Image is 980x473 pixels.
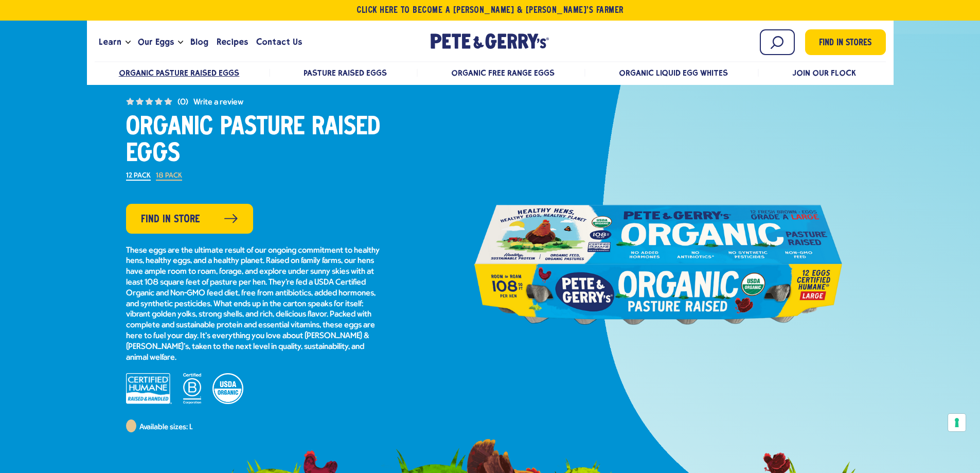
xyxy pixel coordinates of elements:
[819,37,871,50] span: Find in Stores
[134,28,178,56] a: Our Eggs
[95,61,886,83] nav: desktop product menu
[126,246,383,363] p: These eggs are the ultimate result of our ongoing commitment to healthy hens, healthy eggs, and a...
[619,68,728,78] a: Organic Liquid Egg Whites
[156,172,182,181] label: 18 Pack
[126,172,151,181] label: 12 Pack
[792,68,856,78] a: Join Our Flock
[119,68,240,78] a: Organic Pasture Raised Eggs
[193,98,243,107] button: Write a Review (opens pop-up)
[805,29,886,55] a: Find in Stores
[212,28,252,56] a: Recipes
[141,212,200,227] span: Find in Store
[760,29,795,55] input: Search
[217,36,248,48] span: Recipes
[177,98,188,107] span: (0)
[95,28,126,56] a: Learn
[252,28,306,56] a: Contact Us
[126,96,383,107] a: (0) No rating value average rating value is 0.0 of 5. Read 0 Reviews Same page link.Write a Revie...
[190,36,208,48] span: Blog
[256,36,302,48] span: Contact Us
[451,68,555,78] a: Organic Free Range Eggs
[948,414,966,431] button: Your consent preferences for tracking technologies
[139,424,192,431] span: Available sizes: L
[138,36,174,48] span: Our Eggs
[304,68,387,78] a: Pasture Raised Eggs
[126,114,383,168] h1: Organic Pasture Raised Eggs
[178,41,183,44] button: Open the dropdown menu for Our Eggs
[99,36,121,48] span: Learn
[186,28,212,56] a: Blog
[126,41,131,44] button: Open the dropdown menu for Learn
[126,204,253,234] a: Find in Store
